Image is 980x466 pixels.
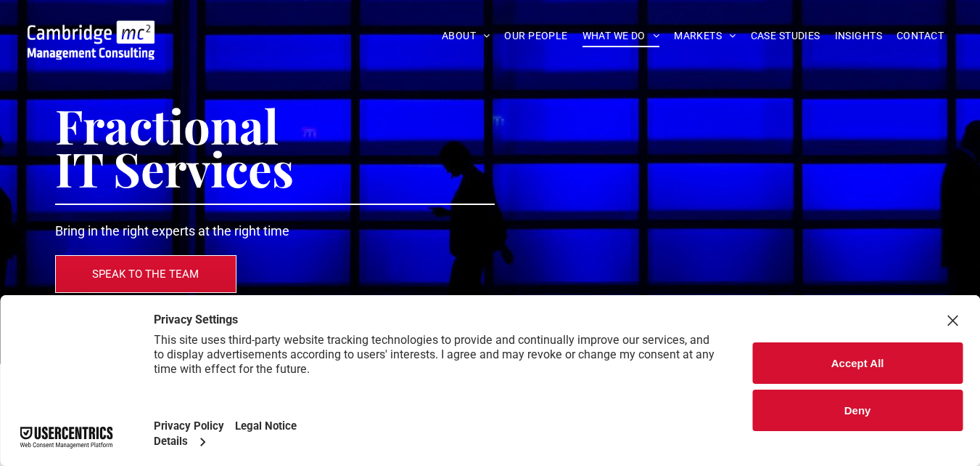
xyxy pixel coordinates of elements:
img: Go to Homepage [28,20,155,60]
a: OUR PEOPLE [497,25,575,47]
a: MARKETS [667,25,743,47]
a: WHAT WE DO [575,25,667,47]
span: Bring in the right experts at the right time [55,223,289,238]
p: SPEAK TO THE TEAM [92,268,199,281]
a: CASE STUDIES [744,25,828,47]
a: CONTACT [889,25,951,47]
span: Fractional [55,94,279,156]
a: SPEAK TO THE TEAM [55,255,236,293]
a: Your Business Transformed | Cambridge Management Consulting [28,23,155,38]
a: INSIGHTS [828,25,889,47]
span: IT Services [55,137,294,199]
a: ABOUT [435,25,498,47]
